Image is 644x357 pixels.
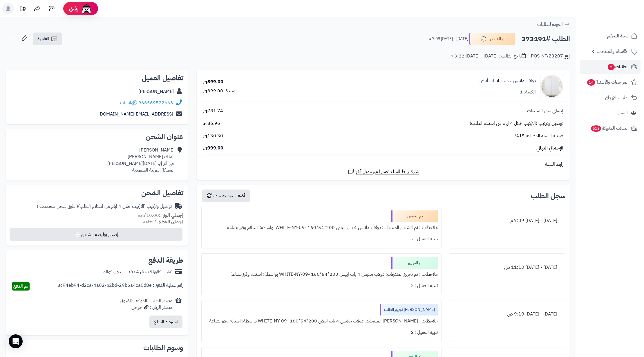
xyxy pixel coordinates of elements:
img: logo-2.png [605,16,638,28]
a: [PERSON_NAME] [138,88,174,95]
span: توصيل وتركيب (التركيب خلال 4 ايام من استلام الطلب) [470,120,563,127]
div: مصدر الطلب :الموقع الإلكتروني [120,297,172,311]
a: 966569522663 [138,99,173,106]
div: تم التجهيز [391,257,438,269]
a: العودة للطلبات [537,21,570,28]
span: شارك رابط السلة نفسها مع عميل آخر [356,168,419,175]
span: الإجمالي النهائي [536,145,563,152]
div: POS-NT/23207 [531,53,570,60]
div: الوحدة: 899.00 [203,88,238,94]
h2: طريقة الدفع [148,257,183,264]
small: 10.00 كجم [138,212,183,219]
span: الطلبات [607,63,629,71]
button: استرداد المبلغ [149,315,182,328]
a: طلبات الإرجاع [580,91,641,104]
strong: إجمالي القطع: [157,218,183,225]
small: [DATE] - [DATE] 7:09 م [429,36,468,42]
h2: تفاصيل الشحن [10,190,183,196]
button: أضف تحديث جديد [202,190,250,202]
span: المراجعات والأسئلة [587,78,629,86]
span: 14 [587,79,595,86]
a: دولاب ملابس خشب 4 باب أبيض [479,77,536,84]
span: العملاء [616,109,628,117]
div: تنبيه العميل : لا [205,280,438,291]
div: [PERSON_NAME] الملك [PERSON_NAME]، حي الراقي، [DATE][PERSON_NAME] المملكة العربية السعودية [107,147,175,173]
a: المراجعات والأسئلة14 [580,75,641,89]
span: ( طرق شحن مخصصة ) [37,203,78,210]
div: [DATE] - [DATE] 9:19 ص [453,309,562,320]
a: الفاتورة [33,33,62,45]
a: الطلبات5 [580,60,641,74]
div: تنبيه العميل : لا [205,327,438,338]
img: 1751790847-1-90x90.jpg [540,75,563,98]
div: توصيل وتركيب (التركيب خلال 4 ايام من استلام الطلب) [37,203,172,210]
a: العملاء [580,106,641,120]
div: ملاحظات : تم تجهيز المنتجات: دولاب ملابس 4 باب ابيض 200*54*160 -WHITE-NY-09 بواسطة: استلام وفرز ب... [205,269,438,280]
h2: عنوان الشحن [10,133,183,140]
strong: إجمالي الوزن: [159,212,183,219]
div: الكمية: 1 [520,89,536,95]
span: الأقسام والمنتجات [597,47,629,55]
span: رفيق [69,5,78,12]
div: رابط السلة [199,161,568,168]
span: ضريبة القيمة المضافة 15% [515,133,563,139]
h3: سجل الطلب [531,192,565,199]
div: تنبيه العميل : لا [205,233,438,245]
span: طلبات الإرجاع [605,93,629,102]
div: رقم عملية الدفع : 8c94eb94-d2ca-4a02-b2bd-29b6a4ca0d8e [57,282,183,291]
span: لوحة التحكم [607,32,629,40]
a: تحديثات المنصة [15,3,30,16]
span: السلات المتروكة [590,124,629,132]
div: Open Intercom Messenger [9,334,23,348]
div: مصدر الزيارة: جوجل [120,304,172,311]
span: 86.96 [203,120,220,127]
a: السلات المتروكة513 [580,121,641,135]
span: 513 [591,125,601,132]
h2: وسوم الطلبات [10,344,183,351]
a: [EMAIL_ADDRESS][DOMAIN_NAME] [98,111,173,118]
div: تمارا - فاتورتك حتى 4 دفعات بدون فوائد [103,268,172,275]
button: إصدار بوليصة الشحن [10,228,182,241]
div: تاريخ الطلب : [DATE] - [DATE] 3:22 م [451,53,526,59]
h2: الطلب #373191 [522,33,570,45]
span: تم الدفع [13,283,28,290]
div: تم الشحن [391,210,438,222]
div: [DATE] - [DATE] 7:09 م [453,215,562,226]
span: العودة للطلبات [537,21,563,28]
span: 5 [608,64,615,70]
a: لوحة التحكم [580,29,641,43]
span: 781.74 [203,108,223,114]
span: الفاتورة [37,35,49,42]
div: ملاحظات : [PERSON_NAME] المنتجات: دولاب ملابس 4 باب ابيض 200*54*160 -WHITE-NY-09 بواسطة: استلام و... [205,315,438,327]
a: شارك رابط السلة نفسها مع عميل آخر [348,168,419,175]
div: [PERSON_NAME] تجهيز الطلب [380,304,438,315]
h2: تفاصيل العميل [10,75,183,82]
a: واتساب [120,99,137,106]
small: 1 قطعة [143,218,183,225]
div: 899.00 [203,79,223,85]
span: 130.30 [203,133,223,139]
button: تم الشحن [469,33,515,45]
img: ai-face.png [81,3,92,15]
span: إجمالي سعر المنتجات [527,108,563,114]
div: [DATE] - [DATE] 11:13 ص [453,262,562,273]
span: 999.00 [203,145,223,152]
div: ملاحظات : تم الشحن المنتجات: دولاب ملابس 4 باب ابيض 200*54*160 -WHITE-NY-09 بواسطة: استلام وفرز ب... [205,222,438,233]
